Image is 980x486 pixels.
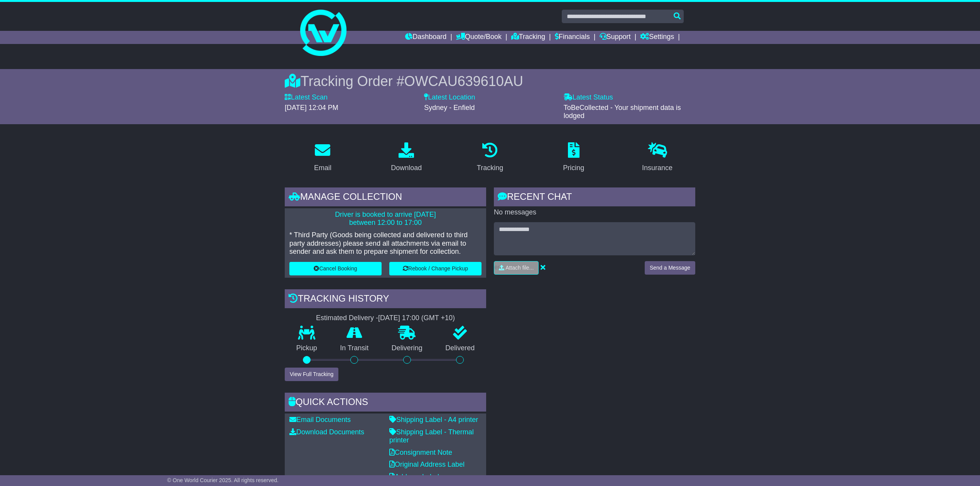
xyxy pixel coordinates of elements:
[285,187,486,208] div: Manage collection
[563,163,584,173] div: Pricing
[434,344,487,353] p: Delivered
[167,477,279,483] span: © One World Courier 2025. All rights reserved.
[285,93,328,102] label: Latest Scan
[494,187,695,208] div: RECENT CHAT
[386,140,427,176] a: Download
[558,140,589,176] a: Pricing
[285,368,338,381] button: View Full Tracking
[285,73,695,89] div: Tracking Order #
[314,163,331,173] div: Email
[645,261,695,275] button: Send a Message
[378,314,455,322] div: [DATE] 17:00 (GMT +10)
[285,314,486,322] div: Estimated Delivery -
[637,140,678,176] a: Insurance
[564,93,613,102] label: Latest Status
[389,461,465,468] a: Original Address Label
[391,163,422,173] div: Download
[329,344,380,353] p: In Transit
[472,140,508,176] a: Tracking
[309,140,336,176] a: Email
[285,104,338,111] span: [DATE] 12:04 PM
[564,104,681,120] span: ToBeCollected - Your shipment data is lodged
[424,104,475,111] span: Sydney - Enfield
[389,449,452,456] a: Consignment Note
[380,344,434,353] p: Delivering
[404,73,523,89] span: OWCAU639610AU
[285,393,486,413] div: Quick Actions
[389,416,478,424] a: Shipping Label - A4 printer
[600,31,631,44] a: Support
[477,163,503,173] div: Tracking
[456,31,502,44] a: Quote/Book
[424,93,475,102] label: Latest Location
[405,31,446,44] a: Dashboard
[285,344,329,353] p: Pickup
[642,163,672,173] div: Insurance
[289,231,482,256] p: * Third Party (Goods being collected and delivered to third party addresses) please send all atta...
[285,289,486,310] div: Tracking history
[289,416,351,424] a: Email Documents
[289,262,382,275] button: Cancel Booking
[511,31,545,44] a: Tracking
[494,208,695,217] p: No messages
[389,473,439,481] a: Address Label
[555,31,590,44] a: Financials
[640,31,674,44] a: Settings
[389,428,474,444] a: Shipping Label - Thermal printer
[289,428,364,436] a: Download Documents
[289,211,482,227] p: Driver is booked to arrive [DATE] between 12:00 to 17:00
[389,262,482,275] button: Rebook / Change Pickup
